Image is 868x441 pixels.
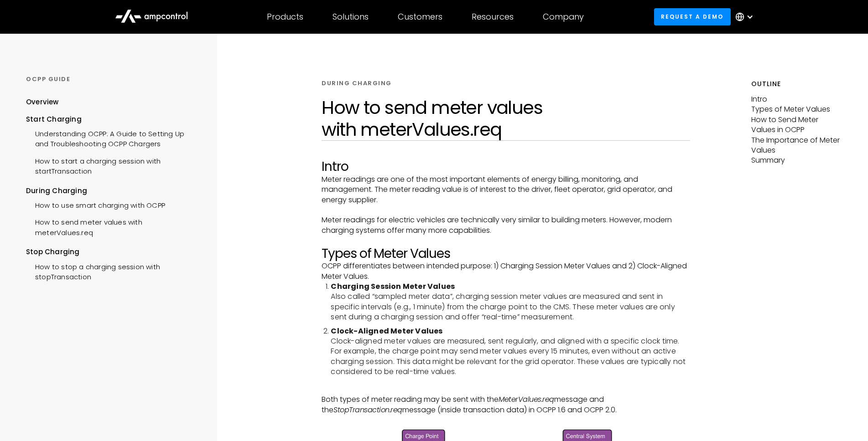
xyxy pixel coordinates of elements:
div: Start Charging [26,114,200,124]
div: Solutions [333,12,369,22]
a: How to start a charging session with startTransaction [26,152,200,179]
a: How to stop a charging session with stopTransaction [26,257,200,285]
div: DURING CHARGING [322,79,392,87]
div: OCPP GUIDE [26,75,200,83]
div: Resources [472,12,514,22]
em: MeterValues.req [499,394,554,405]
p: Intro [751,94,842,104]
div: Stop Charging [26,247,200,257]
p: ‍ [322,205,690,215]
li: Clock-aligned meter values are measured, sent regularly, and aligned with a specific clock time. ... [331,326,690,377]
div: Customers [398,12,442,22]
strong: Charging Session Meter Values [331,281,455,292]
a: Understanding OCPP: A Guide to Setting Up and Troubleshooting OCPP Chargers [26,124,200,152]
li: Also called “sampled meter data”, charging session meter values are measured and sent in specific... [331,282,690,323]
div: During Charging [26,186,200,196]
div: Overview [26,97,59,107]
a: Request a demo [654,8,731,25]
a: How to send meter values with meterValues.req [26,213,200,240]
h2: Types of Meter Values [322,246,690,262]
h1: How to send meter values with meterValues.req [322,97,690,140]
p: Summary [751,155,842,165]
p: Types of Meter Values [751,104,842,114]
div: Company [543,12,584,22]
p: How to Send Meter Values in OCPP [751,115,842,135]
p: ‍ [322,236,690,246]
p: ‍ [322,385,690,395]
em: StopTransaction.req [333,405,402,415]
p: OCPP differentiates between intended purpose: 1) Charging Session Meter Values and 2) Clock-Align... [322,261,690,282]
p: Both types of meter reading may be sent with the message and the message (inside transaction data... [322,395,690,415]
p: Meter readings for electric vehicles are technically very similar to building meters. However, mo... [322,215,690,236]
p: The Importance of Meter Values [751,135,842,156]
div: Products [267,12,303,22]
a: Overview [26,97,59,114]
p: ‍ [322,415,690,425]
strong: Clock-Aligned Meter Values [331,326,442,336]
h2: Intro [322,159,690,174]
h5: Outline [751,79,842,89]
a: How to use smart charging with OCPP [26,196,165,213]
p: Meter readings are one of the most important elements of energy billing, monitoring, and manageme... [322,174,690,205]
